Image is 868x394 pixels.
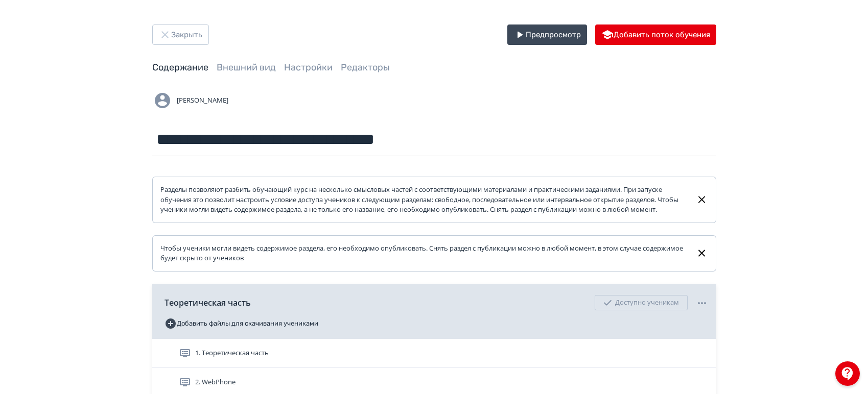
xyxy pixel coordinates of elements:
a: Внешний вид [217,62,276,73]
button: Предпросмотр [507,24,587,45]
div: 1. Теоретическая часть [152,339,716,368]
button: Добавить поток обучения [595,24,716,45]
a: Содержание [152,62,208,73]
div: Разделы позволяют разбить обучающий курс на несколько смысловых частей с соответствующими материа... [160,185,688,215]
div: Доступно ученикам [595,295,688,310]
button: Добавить файлы для скачивания учениками [165,315,318,332]
span: 1. Теоретическая часть [195,348,269,358]
a: Настройки [284,62,333,73]
span: 2. WebPhone [195,377,236,387]
button: Закрыть [152,24,209,45]
span: [PERSON_NAME] [177,95,228,106]
div: Чтобы ученики могли видеть содержимое раздела, его необходимо опубликовать. Снять раздел с публик... [160,243,688,263]
a: Редакторы [341,62,390,73]
span: Теоретическая часть [165,297,251,309]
